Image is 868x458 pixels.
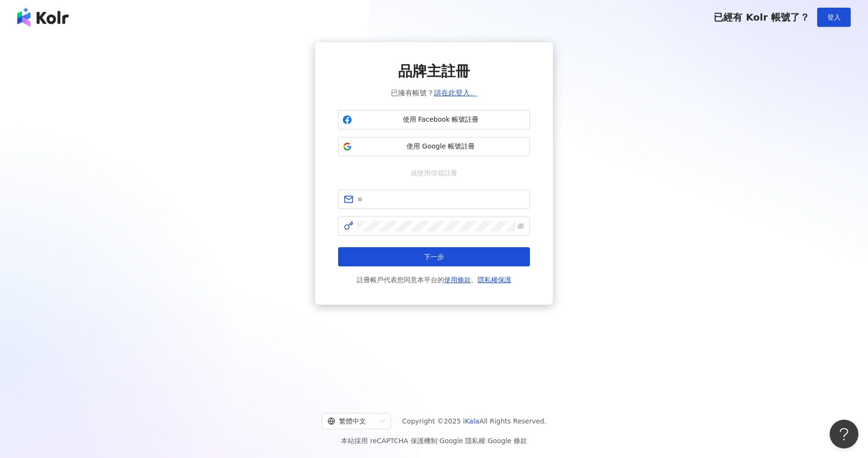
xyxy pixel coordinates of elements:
[357,274,511,286] span: 註冊帳戶代表您同意本平台的 、
[439,437,485,445] a: Google 隱私權
[485,437,488,445] span: |
[356,115,526,125] span: 使用 Facebook 帳號註冊
[517,223,524,229] span: eye-invisible
[817,8,851,27] button: 登入
[356,142,526,151] span: 使用 Google 帳號註冊
[714,11,809,23] span: 已經有 Kolr 帳號了？
[341,435,527,447] span: 本站採用 reCAPTCHA 保護機制
[338,110,530,129] button: 使用 Facebook 帳號註冊
[463,417,480,425] a: iKala
[338,247,530,266] button: 下一步
[437,437,440,445] span: |
[398,61,470,81] span: 品牌主註冊
[444,276,471,284] a: 使用條款
[424,253,444,261] span: 下一步
[391,87,477,99] span: 已擁有帳號？
[478,276,511,284] a: 隱私權保護
[434,89,477,97] a: 請在此登入。
[404,168,464,178] span: 或使用信箱註冊
[488,437,527,445] a: Google 條款
[402,415,547,427] span: Copyright © 2025 All Rights Reserved.
[328,413,376,429] div: 繁體中文
[338,137,530,156] button: 使用 Google 帳號註冊
[827,13,841,21] span: 登入
[17,8,69,27] img: logo
[830,420,858,448] iframe: Help Scout Beacon - Open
